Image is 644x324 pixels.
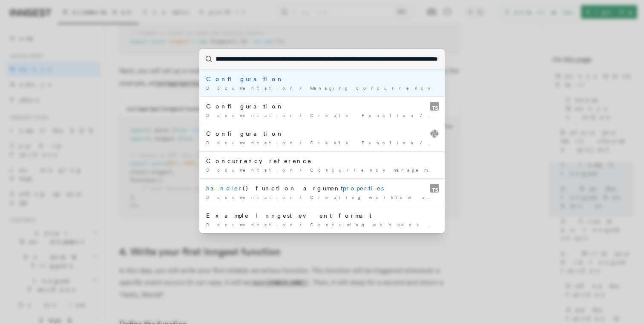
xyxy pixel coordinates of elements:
[206,185,243,192] mark: handler
[299,85,307,90] span: /
[310,222,471,227] span: Consuming webhook events
[206,140,296,145] span: Documentation
[299,140,307,145] span: /
[420,113,427,118] span: /
[310,167,449,172] span: Concurrency management
[206,85,296,90] span: Documentation
[206,129,438,138] div: Configuration
[206,211,438,220] div: Example Inngest event format
[206,75,438,83] div: Configuration
[343,185,384,192] mark: properties
[310,113,417,118] span: Create Function
[206,102,438,111] div: Configuration
[206,113,296,118] span: Documentation
[310,140,417,145] span: Create Function
[299,113,307,118] span: /
[310,85,431,90] span: Managing concurrency
[206,222,296,227] span: Documentation
[206,184,438,193] div: () function argument
[299,167,307,172] span: /
[299,195,307,200] span: /
[206,167,296,172] span: Documentation
[420,140,427,145] span: /
[206,157,438,165] div: Concurrency reference
[206,195,296,200] span: Documentation
[310,195,468,200] span: Creating workflow actions
[299,222,307,227] span: /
